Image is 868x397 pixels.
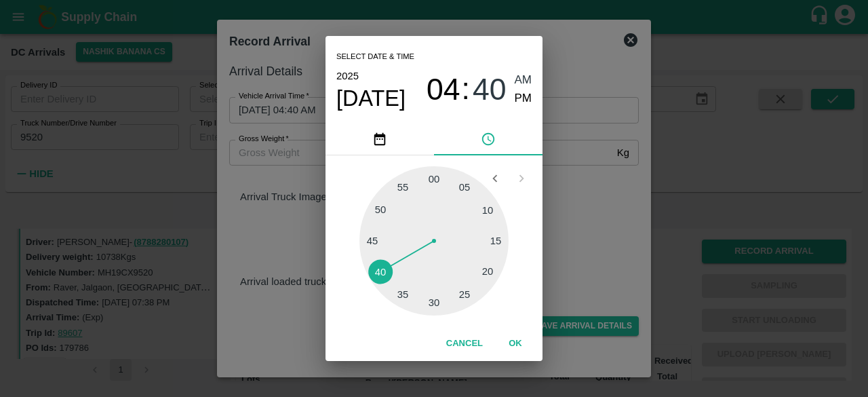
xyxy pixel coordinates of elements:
span: : [462,71,470,107]
button: Open previous view [482,166,508,191]
button: OK [494,332,537,356]
button: 2025 [336,67,359,85]
button: [DATE] [336,85,406,112]
button: pick time [434,123,542,155]
span: 40 [473,72,507,107]
button: 40 [473,71,507,107]
button: 04 [427,71,460,107]
button: pick date [325,123,434,155]
button: AM [515,71,532,90]
span: Select date & time [336,47,414,67]
button: PM [515,90,532,108]
span: 04 [427,72,460,107]
button: Cancel [441,332,488,356]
